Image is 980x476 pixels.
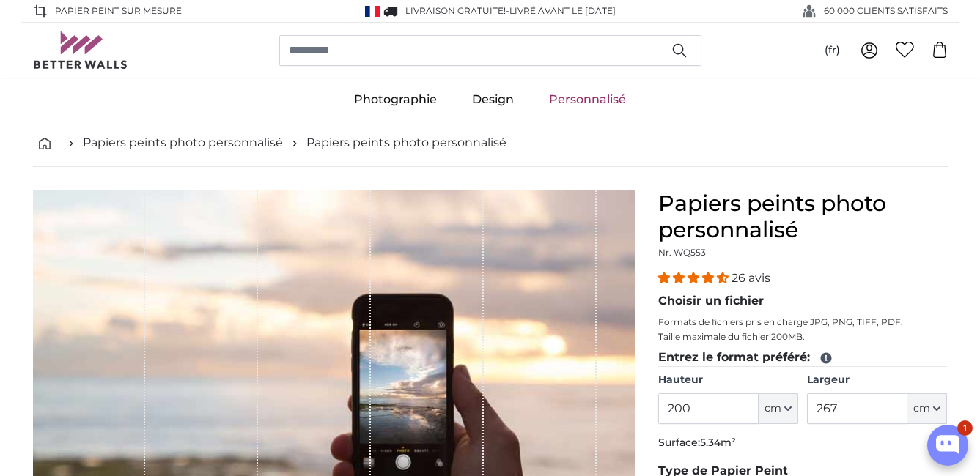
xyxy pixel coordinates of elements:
span: 4.54 stars [658,271,732,285]
p: Formats de fichiers pris en charge JPG, PNG, TIFF, PDF. [658,316,948,328]
label: Hauteur [658,373,798,387]
span: cm [765,401,781,416]
span: 5.34m² [700,436,736,449]
img: Betterwalls [33,31,128,69]
button: cm [907,393,947,424]
span: 26 avis [732,271,770,285]
legend: Choisir un fichier [658,292,948,310]
button: (fr) [813,37,852,64]
div: 1 [957,420,973,436]
nav: breadcrumbs [33,119,948,167]
span: Livré avant le [DATE] [509,5,616,16]
a: Papiers peints photo personnalisé [83,134,283,152]
span: cm [913,401,930,416]
legend: Entrez le format préféré: [658,349,948,367]
h1: Papiers peints photo personnalisé [658,190,948,243]
p: Taille maximale du fichier 200MB. [658,331,948,343]
span: Livraison GRATUITE! [405,5,506,16]
a: Design [454,81,531,119]
span: Nr. WQ553 [658,247,706,258]
a: Photographie [336,81,454,119]
a: Personnalisé [531,81,644,119]
button: cm [759,393,798,424]
span: - [506,5,616,16]
img: France [365,6,380,17]
a: Papiers peints photo personnalisé [306,134,506,152]
button: Open chatbox [927,425,968,466]
span: Papier peint sur mesure [55,4,182,18]
p: Surface: [658,436,948,450]
label: Largeur [807,373,947,387]
span: 60 000 CLIENTS SATISFAITS [824,4,948,18]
